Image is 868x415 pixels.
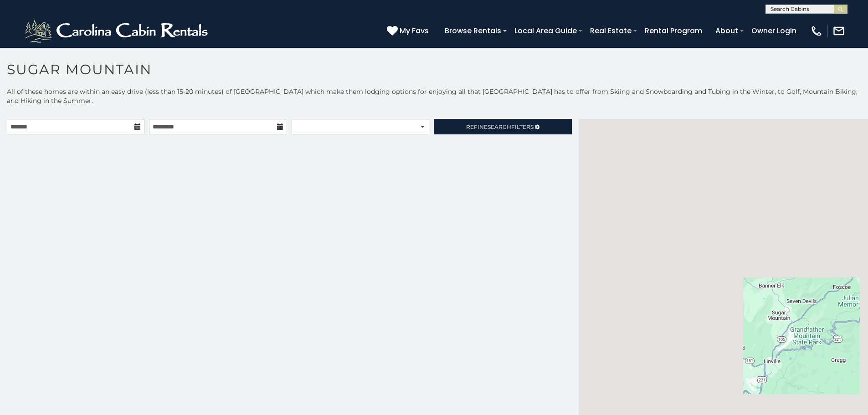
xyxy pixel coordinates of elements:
[832,25,845,37] img: mail-regular-white.png
[400,25,429,36] span: My Favs
[640,23,707,39] a: Rental Program
[434,119,571,134] a: RefineSearchFilters
[440,23,506,39] a: Browse Rentals
[510,23,581,39] a: Local Area Guide
[387,25,431,37] a: My Favs
[810,25,823,37] img: phone-regular-white.png
[586,23,636,39] a: Real Estate
[747,23,801,39] a: Owner Login
[711,23,743,39] a: About
[23,17,212,45] img: White-1-2.png
[488,123,511,130] span: Search
[466,123,534,130] span: Refine Filters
